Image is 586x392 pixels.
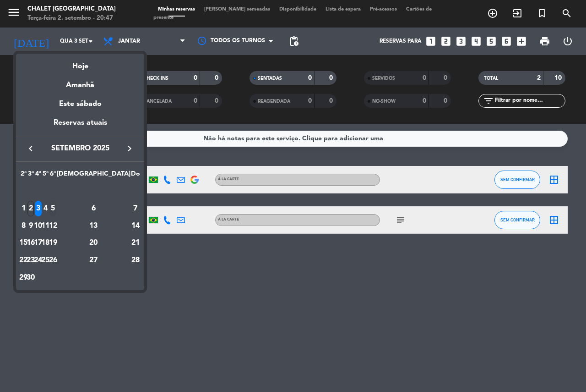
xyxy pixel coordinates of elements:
div: 19 [49,235,56,251]
div: 17 [35,235,42,251]
td: 27 de setembro de 2025 [57,252,130,269]
div: Amanhã [16,72,144,91]
div: 21 [131,235,140,251]
td: 23 de setembro de 2025 [27,252,34,269]
td: 26 de setembro de 2025 [49,252,57,269]
div: 7 [131,201,140,216]
div: 28 [131,253,140,268]
span: setembro 2025 [39,143,121,155]
i: keyboard_arrow_left [25,143,36,154]
div: 9 [27,218,34,234]
div: 3 [35,201,42,216]
div: 18 [42,235,49,251]
div: 15 [20,235,27,251]
button: keyboard_arrow_left [22,143,39,155]
div: 20 [60,235,127,251]
div: 10 [35,218,42,234]
td: SET [20,182,141,200]
th: Terça-feira [27,169,34,183]
td: 25 de setembro de 2025 [42,252,49,269]
td: 29 de setembro de 2025 [20,269,27,287]
div: 25 [42,253,49,268]
td: 3 de setembro de 2025 [34,200,42,217]
td: 24 de setembro de 2025 [34,252,42,269]
td: 7 de setembro de 2025 [130,200,141,217]
td: 28 de setembro de 2025 [130,252,141,269]
td: 16 de setembro de 2025 [27,234,34,252]
div: 4 [42,201,49,216]
th: Domingo [130,169,141,183]
div: 8 [20,218,27,234]
td: 15 de setembro de 2025 [20,234,27,252]
td: 1 de setembro de 2025 [20,200,27,217]
td: 5 de setembro de 2025 [49,200,57,217]
div: 27 [60,253,127,268]
div: 30 [27,270,34,286]
i: keyboard_arrow_right [124,143,135,154]
td: 21 de setembro de 2025 [130,234,141,252]
div: 12 [49,218,56,234]
td: 4 de setembro de 2025 [42,200,49,217]
td: 11 de setembro de 2025 [42,217,49,235]
td: 13 de setembro de 2025 [57,217,130,235]
div: 1 [20,201,27,216]
th: Sábado [57,169,130,183]
button: keyboard_arrow_right [121,143,138,155]
div: 14 [131,218,140,234]
div: 26 [49,253,56,268]
div: 2 [27,201,34,216]
th: Quinta-feira [42,169,49,183]
div: 29 [20,270,27,286]
td: 6 de setembro de 2025 [57,200,130,217]
div: Hoje [16,54,144,72]
td: 18 de setembro de 2025 [42,234,49,252]
td: 9 de setembro de 2025 [27,217,34,235]
th: Sexta-feira [49,169,57,183]
td: 14 de setembro de 2025 [130,217,141,235]
div: 5 [49,201,56,216]
th: Segunda-feira [20,169,27,183]
td: 8 de setembro de 2025 [20,217,27,235]
div: 13 [60,218,127,234]
div: 22 [20,253,27,268]
td: 22 de setembro de 2025 [20,252,27,269]
td: 19 de setembro de 2025 [49,234,57,252]
td: 10 de setembro de 2025 [34,217,42,235]
th: Quarta-feira [34,169,42,183]
div: 16 [27,235,34,251]
div: 23 [27,253,34,268]
div: 11 [42,218,49,234]
td: 30 de setembro de 2025 [27,269,34,287]
div: Reservas atuais [16,117,144,136]
td: 20 de setembro de 2025 [57,234,130,252]
td: 17 de setembro de 2025 [34,234,42,252]
div: 6 [60,201,127,216]
td: 12 de setembro de 2025 [49,217,57,235]
div: Este sábado [16,91,144,117]
div: 24 [35,253,42,268]
td: 2 de setembro de 2025 [27,200,34,217]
